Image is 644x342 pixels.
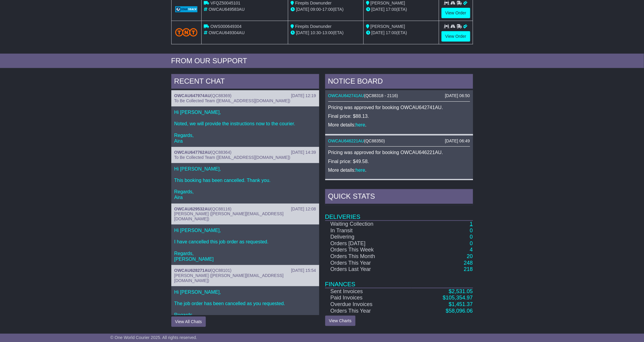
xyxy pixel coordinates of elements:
a: View Order [441,8,470,18]
a: $2,531.05 [449,288,473,294]
a: OWCAU642741AU [328,93,364,98]
span: 2,531.05 [452,288,473,294]
span: [PERSON_NAME] [371,1,405,5]
p: Pricing was approved for booking OWCAU646221AU. [328,150,470,155]
span: Firepits Downunder [295,24,331,29]
span: [PERSON_NAME] ([PERSON_NAME][EMAIL_ADDRESS][DOMAIN_NAME]) [174,211,284,221]
span: QC88318 - 2116 [365,93,397,98]
a: View Charts [325,316,356,326]
td: Deliveries [325,205,473,221]
span: 105,354.97 [446,295,473,301]
a: View Order [441,31,470,42]
a: 0 [470,234,473,240]
a: 4 [470,247,473,253]
span: © One World Courier 2025. All rights reserved. [110,335,197,340]
span: 1,451.37 [452,301,473,307]
div: [DATE] 06:49 [445,138,470,144]
div: - (ETA) [291,6,361,13]
p: More details: . [328,167,470,173]
a: 1 [470,221,473,227]
div: [DATE] 06:50 [445,93,470,98]
p: Final price: $88.13. [328,113,470,119]
span: To Be Collected Team ([EMAIL_ADDRESS][DOMAIN_NAME]) [174,98,290,103]
a: 218 [464,266,473,272]
span: 13:00 [322,30,333,35]
div: Quick Stats [325,189,473,205]
span: QC88116 [212,207,230,211]
div: - (ETA) [291,30,361,36]
div: RECENT CHAT [171,74,319,90]
a: here [356,122,365,127]
div: [DATE] 12:08 [291,207,316,212]
a: OWCAU647762AU [174,150,211,155]
div: [DATE] 14:39 [291,150,316,155]
span: VFQZ50045101 [210,1,240,5]
td: Orders [DATE] [325,240,412,247]
a: OWCAU646221AU [328,138,364,143]
div: ( ) [174,207,316,212]
a: 0 [470,240,473,246]
span: 17:00 [322,7,333,12]
span: OWCAU649304AU [209,30,245,35]
span: 58,096.06 [449,308,473,314]
td: Orders This Month [325,253,412,260]
img: TNT_Domestic.png [175,28,198,36]
div: NOTICE BOARD [325,74,473,90]
div: ( ) [328,138,470,144]
span: QC88364 [212,150,230,155]
td: Sent Invoices [325,288,412,295]
span: OWS000649304 [210,24,242,29]
td: Paid Invoices [325,295,412,301]
td: Finances [325,273,473,288]
td: Orders Last Year [325,266,412,273]
p: Hi [PERSON_NAME], Noted, we will provide the instructions now to the courier. Regards, Aira [174,109,316,144]
span: To Be Collected Team ([EMAIL_ADDRESS][DOMAIN_NAME]) [174,155,290,160]
span: QC88350 [365,138,383,143]
span: 10:30 [310,30,321,35]
a: OWCAU628271AU [174,268,211,273]
span: 17:00 [386,30,396,35]
a: 248 [464,260,473,266]
td: Delivering [325,234,412,240]
p: Pricing was approved for booking OWCAU642741AU. [328,105,470,110]
span: [DATE] [371,7,385,12]
span: QC88369 [212,93,230,98]
div: ( ) [174,268,316,273]
p: Hi [PERSON_NAME], I have cancelled this job order as requested. Regards, [PERSON_NAME] [174,228,316,262]
td: Waiting Collection [325,221,412,228]
div: FROM OUR SUPPORT [171,57,473,65]
td: Overdue Invoices [325,301,412,308]
p: Final price: $49.58. [328,159,470,164]
div: (ETA) [366,6,436,13]
td: Orders This Week [325,247,412,253]
span: [DATE] [371,30,385,35]
td: Orders This Year [325,260,412,266]
div: [DATE] 12:19 [291,93,316,98]
span: Firepits Downunder [295,1,331,5]
span: 09:00 [310,7,321,12]
span: OWCAU649583AU [209,7,245,12]
span: 17:00 [386,7,396,12]
a: here [356,168,365,173]
button: View All Chats [171,317,206,327]
a: OWCAU647974AU [174,93,211,98]
td: In Transit [325,228,412,234]
div: ( ) [328,93,470,98]
div: ( ) [174,93,316,98]
a: $105,354.97 [443,295,473,301]
img: GetCarrierServiceLogo [175,6,198,12]
span: [DATE] [296,7,309,12]
td: Orders This Year [325,308,412,314]
a: 20 [467,253,473,259]
div: ( ) [174,150,316,155]
a: $58,096.06 [446,308,473,314]
p: More details: . [328,122,470,128]
a: $1,451.37 [449,301,473,307]
a: OWCAU629532AU [174,207,211,211]
p: Hi [PERSON_NAME], This booking has been cancelled. Thank you. Regards, Aira [174,166,316,201]
span: [PERSON_NAME] ([PERSON_NAME][EMAIL_ADDRESS][DOMAIN_NAME]) [174,273,284,283]
span: QC88101 [212,268,230,273]
p: Hi [PERSON_NAME], The job order has been cancelled as you requested. Regards, [PERSON_NAME] [174,289,316,324]
div: [DATE] 15:54 [291,268,316,273]
a: 0 [470,228,473,233]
